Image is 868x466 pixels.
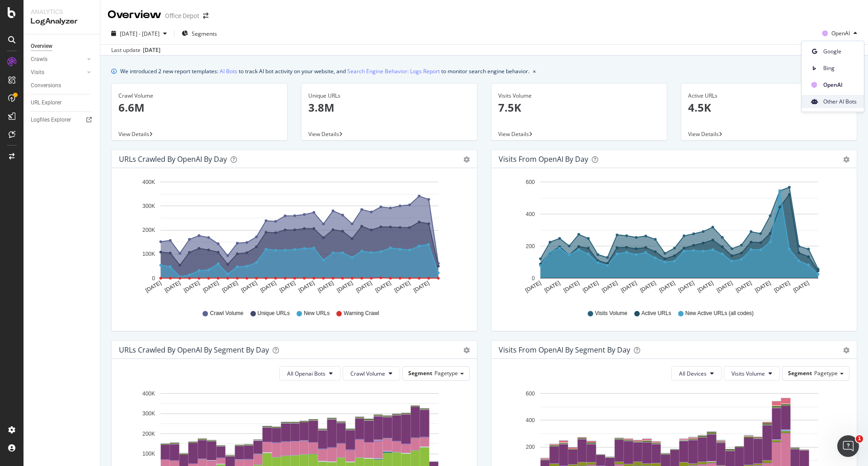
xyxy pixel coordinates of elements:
[814,369,838,377] span: Pagetype
[831,29,850,37] span: OpenAI
[374,280,392,294] text: [DATE]
[142,179,155,185] text: 400K
[142,227,155,233] text: 200K
[344,310,379,317] span: Warning Crawl
[526,179,535,185] text: 600
[31,98,94,108] a: URL Explorer
[524,280,542,294] text: [DATE]
[754,280,772,294] text: [DATE]
[308,92,470,100] div: Unique URLs
[31,55,85,64] a: Crawls
[111,66,857,76] div: info banner
[118,92,280,100] div: Crawl Volume
[581,280,599,294] text: [DATE]
[165,11,199,20] div: Office Depot
[31,42,94,51] a: Overview
[164,280,182,294] text: [DATE]
[304,310,330,317] span: New URLs
[258,310,290,317] span: Unique URLs
[773,280,791,294] text: [DATE]
[31,98,61,108] div: URL Explorer
[31,68,44,77] div: Visits
[120,66,529,76] div: We introduced 2 new report templates: to track AI bot activity on your website, and to monitor se...
[532,275,535,282] text: 0
[178,26,221,41] button: Segments
[688,130,719,138] span: View Details
[31,81,61,90] div: Conversions
[788,369,812,377] span: Segment
[792,280,810,294] text: [DATE]
[336,280,354,294] text: [DATE]
[31,81,94,90] a: Conversions
[498,130,529,138] span: View Details
[31,55,47,64] div: Crawls
[308,100,470,115] p: 3.8M
[142,451,155,457] text: 100K
[316,280,335,294] text: [DATE]
[221,280,239,294] text: [DATE]
[499,175,846,301] svg: A chart.
[526,211,535,217] text: 400
[31,115,94,125] a: Logfiles Explorer
[355,280,373,294] text: [DATE]
[152,275,155,282] text: 0
[526,417,535,424] text: 400
[220,66,237,76] a: AI Bots
[142,391,155,397] text: 400K
[724,366,780,381] button: Visits Volume
[279,366,340,381] button: All Openai Bots
[142,203,155,209] text: 300K
[620,280,638,294] text: [DATE]
[142,431,155,437] text: 200K
[685,310,754,317] span: New Active URLs (all codes)
[210,310,243,317] span: Crawl Volume
[498,100,660,115] p: 7.5K
[350,370,385,377] span: Crawl Volume
[823,98,857,106] span: Other AI Bots
[639,280,657,294] text: [DATE]
[111,46,160,54] div: Last update
[119,175,467,301] svg: A chart.
[696,280,714,294] text: [DATE]
[526,391,535,397] text: 600
[856,435,863,442] span: 1
[393,280,411,294] text: [DATE]
[108,26,170,41] button: [DATE] - [DATE]
[118,130,149,138] span: View Details
[679,370,707,377] span: All Devices
[31,7,93,16] div: Analytics
[203,13,208,19] div: arrow-right-arrow-left
[142,410,155,417] text: 300K
[192,30,217,38] span: Segments
[347,66,440,76] a: Search Engine Behavior: Logs Report
[499,155,588,164] div: Visits from OpenAI by day
[543,280,561,294] text: [DATE]
[142,251,155,258] text: 100K
[595,310,627,317] span: Visits Volume
[837,435,859,457] iframe: Intercom live chat
[498,92,660,100] div: Visits Volume
[31,115,71,125] div: Logfiles Explorer
[120,30,160,38] span: [DATE] - [DATE]
[240,280,258,294] text: [DATE]
[119,155,227,164] div: URLs Crawled by OpenAI by day
[31,42,52,51] div: Overview
[31,16,93,27] div: LogAnalyzer
[499,345,630,354] div: Visits from OpenAI By Segment By Day
[531,65,538,78] button: close banner
[144,280,162,294] text: [DATE]
[119,345,269,354] div: URLs Crawled by OpenAI By Segment By Day
[642,310,671,317] span: Active URLs
[259,280,277,294] text: [DATE]
[731,370,765,377] span: Visits Volume
[297,280,316,294] text: [DATE]
[823,64,857,72] span: Bing
[287,370,325,377] span: All Openai Bots
[183,280,201,294] text: [DATE]
[343,366,400,381] button: Crawl Volume
[843,156,849,163] div: gear
[412,280,430,294] text: [DATE]
[463,347,470,353] div: gear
